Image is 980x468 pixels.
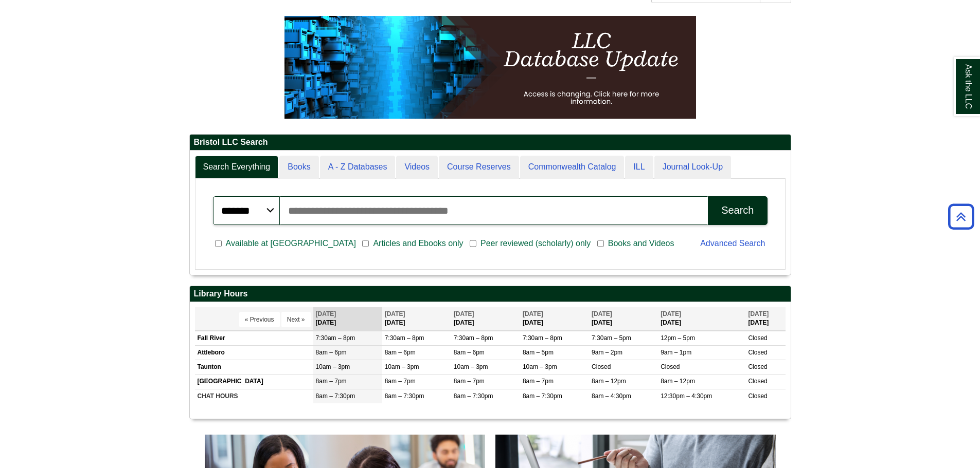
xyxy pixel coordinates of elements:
[523,349,554,356] span: 8am – 5pm
[523,334,562,342] span: 7:30am – 8pm
[708,196,767,225] button: Search
[190,286,791,302] h2: Library Hours
[523,363,557,370] span: 10am – 3pm
[385,392,424,400] span: 8am – 7:30pm
[454,334,493,342] span: 7:30am – 8pm
[661,392,712,400] span: 12:30pm – 4:30pm
[476,237,595,250] span: Peer reviewed (scholarly) only
[316,378,347,385] span: 8am – 7pm
[313,307,382,330] th: [DATE]
[748,363,767,370] span: Closed
[451,307,520,330] th: [DATE]
[316,310,336,317] span: [DATE]
[316,334,355,342] span: 7:30am – 8pm
[215,239,222,248] input: Available at [GEOGRAPHIC_DATA]
[700,239,765,248] a: Advanced Search
[369,237,467,250] span: Articles and Ebooks only
[385,334,424,342] span: 7:30am – 8pm
[316,349,347,356] span: 8am – 6pm
[385,349,416,356] span: 8am – 6pm
[385,363,419,370] span: 10am – 3pm
[454,363,488,370] span: 10am – 3pm
[945,210,977,223] a: Back to Top
[320,156,396,179] a: A - Z Databases
[454,349,485,356] span: 8am – 6pm
[592,392,631,400] span: 8am – 4:30pm
[195,360,313,375] td: Taunton
[721,204,754,216] div: Search
[661,349,691,356] span: 9am – 1pm
[592,378,626,385] span: 8am – 12pm
[658,307,745,330] th: [DATE]
[279,156,318,179] a: Books
[748,334,767,342] span: Closed
[439,156,519,179] a: Course Reserves
[190,135,791,151] h2: Bristol LLC Search
[661,363,680,370] span: Closed
[284,16,696,119] img: HTML tutorial
[385,378,416,385] span: 8am – 7pm
[195,346,313,360] td: Attleboro
[454,392,493,400] span: 8am – 7:30pm
[316,392,355,400] span: 8am – 7:30pm
[523,392,562,400] span: 8am – 7:30pm
[396,156,438,179] a: Videos
[316,363,350,370] span: 10am – 3pm
[604,237,679,250] span: Books and Videos
[195,375,313,389] td: [GEOGRAPHIC_DATA]
[592,334,631,342] span: 7:30am – 5pm
[748,310,769,317] span: [DATE]
[195,331,313,345] td: Fall River
[222,237,360,250] span: Available at [GEOGRAPHIC_DATA]
[362,239,369,248] input: Articles and Ebooks only
[382,307,451,330] th: [DATE]
[592,349,622,356] span: 9am – 2pm
[239,312,280,327] button: « Previous
[385,310,405,317] span: [DATE]
[523,378,554,385] span: 8am – 7pm
[748,378,767,385] span: Closed
[589,307,658,330] th: [DATE]
[592,363,611,370] span: Closed
[454,378,485,385] span: 8am – 7pm
[195,156,279,179] a: Search Everything
[592,310,612,317] span: [DATE]
[454,310,474,317] span: [DATE]
[661,378,695,385] span: 8am – 12pm
[745,307,785,330] th: [DATE]
[470,239,476,248] input: Peer reviewed (scholarly) only
[195,389,313,403] td: CHAT HOURS
[520,156,625,179] a: Commonwealth Catalog
[748,392,767,400] span: Closed
[281,312,311,327] button: Next »
[661,334,695,342] span: 12pm – 5pm
[625,156,653,179] a: ILL
[748,349,767,356] span: Closed
[520,307,589,330] th: [DATE]
[654,156,731,179] a: Journal Look-Up
[597,239,604,248] input: Books and Videos
[661,310,681,317] span: [DATE]
[523,310,543,317] span: [DATE]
